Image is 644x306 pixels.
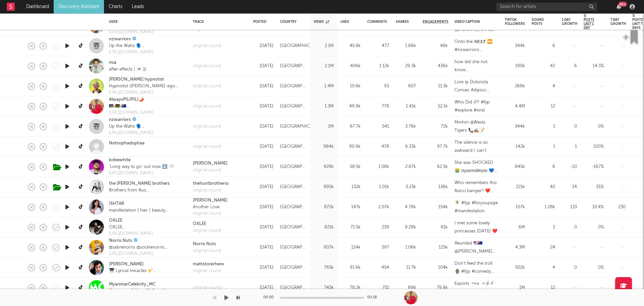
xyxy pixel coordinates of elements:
[532,143,555,151] div: 1
[280,203,307,211] div: [GEOGRAPHIC_DATA]
[454,78,498,94] div: Lore ip Dolorsita Consec Adipisci 3901. 💥ELI 14s doeiu temporin utla Etdoloremagna al Enimad Mini...
[423,42,448,50] div: 48k
[109,261,144,268] a: [PERSON_NAME]
[367,244,389,252] div: 597
[193,261,224,268] div: mattstorerhere
[619,2,627,7] div: 99 +
[532,183,555,191] div: 40
[253,163,273,171] div: [DATE]
[193,103,221,110] a: original sound
[109,83,186,90] div: Hypnotist ([PERSON_NAME]-ego @clubnotist) 😀Show Dates/Grab my FREE Hypno book👇
[562,143,577,151] div: 1
[340,203,361,211] div: 147k
[584,163,604,171] div: -167 %
[584,143,604,151] div: 100 %
[340,102,361,111] div: 49.9k
[454,260,498,276] div: Don’t feed the troll 🧌 #fyp #comedy #music #parody of #promiscuous by #nellyfurtado feat #[PERSON...
[109,157,130,164] a: kobewhite
[193,268,224,274] a: original sound
[253,223,273,231] div: [DATE]
[193,83,221,90] a: original sound
[423,284,448,292] div: 79.8k
[109,224,186,231] div: OXLEE Artist / creator 📍 aus ➤ LA 📩 [EMAIL_ADDRESS][DOMAIN_NAME]
[280,223,307,231] div: [GEOGRAPHIC_DATA]
[193,204,227,211] div: Another Love
[423,244,448,252] div: 125k
[505,223,525,231] div: 6M
[454,239,498,256] div: Reunited 🇺🇸🇦🇺@[PERSON_NAME] @Txunamy @[PERSON_NAME] #fyp #viral #friends #longdistance #norrisnut...
[109,59,116,66] a: mia
[314,123,334,131] div: 1M
[505,82,525,90] div: 268k
[367,284,389,292] div: 751
[584,203,604,211] div: 10.4 %
[109,130,153,136] div: [URL][DOMAIN_NAME]
[423,223,448,231] div: 81k
[109,36,131,43] a: nzwarriors
[109,66,147,73] div: after effects | 💌🐰
[193,63,221,70] div: original sound
[340,123,361,131] div: 67.7k
[193,43,221,49] div: original sound
[109,251,186,257] div: [URL][DOMAIN_NAME]
[505,244,525,252] div: 4.3M
[532,203,555,211] div: 1.28k
[340,244,361,252] div: 124k
[193,285,247,291] a: original sound - MyanmarCelebrity_MC
[454,119,498,135] div: Mmhm @Wests Tigers 📞✍🏽📝
[109,217,122,224] a: OXLEE
[454,98,498,115] div: Who Did it?! #fyp #explore #viral
[193,197,227,204] div: [PERSON_NAME]
[367,163,389,171] div: 1.08k
[193,241,221,248] a: Norris Nuts
[340,223,361,231] div: 71.5k
[532,18,545,26] div: Sound Posts
[423,163,448,171] div: 62.5k
[423,62,448,70] div: 436k
[314,244,334,252] div: 807k
[532,102,555,111] div: 12
[109,89,186,96] div: [URL][DOMAIN_NAME]
[505,42,525,50] div: 344k
[505,183,525,191] div: 221k
[280,62,307,70] div: [GEOGRAPHIC_DATA]
[109,110,186,116] div: [URL][DOMAIN_NAME]
[193,248,221,254] a: original sound
[340,42,361,50] div: 45.9k
[610,18,626,26] div: 7 Day Growth
[314,62,334,70] div: 2.1M
[253,82,273,90] div: [DATE]
[109,29,186,36] a: [URL][DOMAIN_NAME]
[562,203,577,211] div: 133
[584,183,604,191] div: 35 %
[367,62,389,70] div: 1.12k
[562,123,577,131] div: 0
[340,264,361,272] div: 91.6k
[505,203,525,211] div: 107k
[109,180,170,187] a: the [PERSON_NAME] brothers
[423,203,448,211] div: 154k
[367,82,389,90] div: 93
[532,264,555,272] div: 4
[562,223,577,231] div: 0
[505,163,525,171] div: 845k
[193,143,221,150] div: original sound
[340,20,351,24] div: Likes
[367,294,381,302] div: 00:18
[340,183,361,191] div: 132k
[193,187,229,194] a: original sound
[193,227,221,234] div: original sound
[532,284,555,292] div: 12
[109,49,153,56] div: [URL][DOMAIN_NAME]
[193,180,229,187] a: thehuntbrotherss
[584,264,604,272] div: 0 %
[367,264,389,272] div: 454
[109,123,153,130] div: Up the Wahs 🗣️ -
[454,219,498,235] div: I met some lovely princesses [DATE] ❤️
[193,20,243,24] div: Track
[340,62,361,70] div: 406k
